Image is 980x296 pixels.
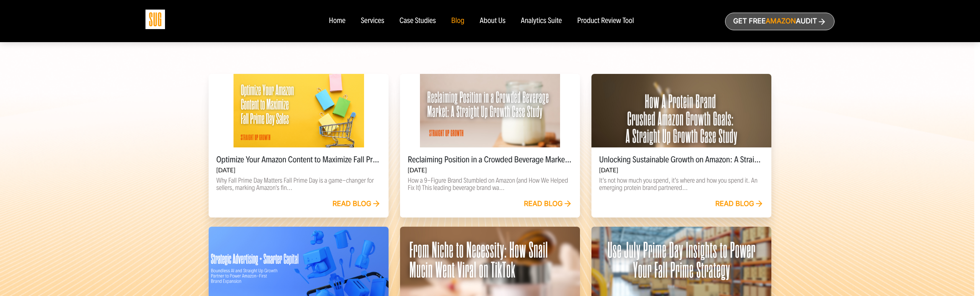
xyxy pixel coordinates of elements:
span: Amazon [766,17,796,25]
a: About Us [480,17,506,25]
h6: [DATE] [599,167,764,174]
a: Analytics Suite [521,17,562,25]
a: Product Review Tool [577,17,634,25]
a: Case Studies [400,17,436,25]
h5: Optimize Your Amazon Content to Maximize Fall Prime Day Sales [216,155,381,164]
div: Read blog [715,200,764,208]
a: Optimize Your Amazon Content to Maximize Fall Prime Day Sales [DATE] Why Fall Prime Day Matters F... [209,74,389,218]
h5: Unlocking Sustainable Growth on Amazon: A Straight Up Growth Case Study [599,155,764,164]
div: Read blog [332,200,381,208]
h5: Reclaiming Position in a Crowded Beverage Market: A Straight Up Growth Case Study [408,155,572,164]
a: Home [329,17,345,25]
p: Why Fall Prime Day Matters Fall Prime Day is a game-changer for sellers, marking Amazon's fin... [216,177,381,191]
a: Get freeAmazonAudit [725,13,835,30]
a: Services [361,17,384,25]
h6: [DATE] [216,167,381,174]
p: It’s not how much you spend, it’s where and how you spend it. An emerging protein brand partnered... [599,177,764,191]
p: How a 9-Figure Brand Stumbled on Amazon (and How We Helped Fix It) This leading beverage brand wa... [408,177,572,191]
h6: [DATE] [408,167,572,174]
img: Sug [145,10,165,29]
a: Unlocking Sustainable Growth on Amazon: A Straight Up Growth Case Study [DATE] It’s not how much ... [591,74,771,218]
div: Read blog [524,200,572,208]
a: Reclaiming Position in a Crowded Beverage Market: A Straight Up Growth Case Study [DATE] How a 9-... [400,74,580,218]
a: Blog [451,17,465,25]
